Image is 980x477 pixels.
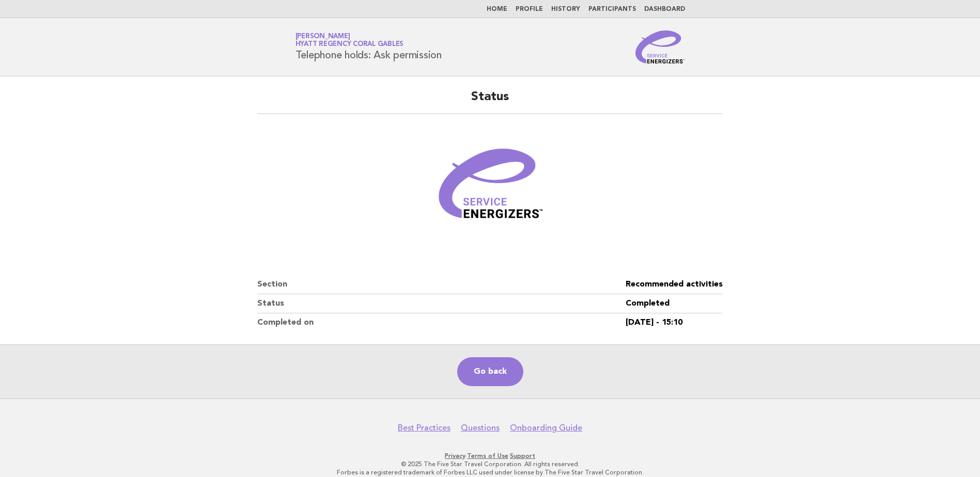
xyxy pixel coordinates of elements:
a: History [551,6,580,12]
a: Go back [457,357,523,386]
img: Verified [428,126,552,250]
p: © 2025 The Five Star Travel Corporation. All rights reserved. [174,460,806,468]
h2: Status [257,89,723,114]
a: Support [510,452,535,459]
dd: Completed [626,294,723,313]
a: Dashboard [644,6,685,12]
dt: Completed on [257,313,626,332]
a: Home [487,6,507,12]
dd: [DATE] - 15:10 [626,313,723,332]
a: Terms of Use [467,452,508,459]
a: Questions [461,423,500,433]
a: Privacy [445,452,465,459]
h1: Telephone holds: Ask permission [295,34,442,60]
a: Participants [588,6,636,12]
img: Service Energizers [635,30,685,63]
a: Best Practices [398,423,450,433]
p: Forbes is a registered trademark of Forbes LLC used under license by The Five Star Travel Corpora... [174,468,806,476]
a: Profile [516,6,543,12]
p: · · [174,452,806,460]
dt: Section [257,275,626,294]
dt: Status [257,294,626,313]
a: [PERSON_NAME]Hyatt Regency Coral Gables [295,33,404,47]
a: Onboarding Guide [510,423,582,433]
span: Hyatt Regency Coral Gables [295,41,404,48]
dd: Recommended activities [626,275,723,294]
